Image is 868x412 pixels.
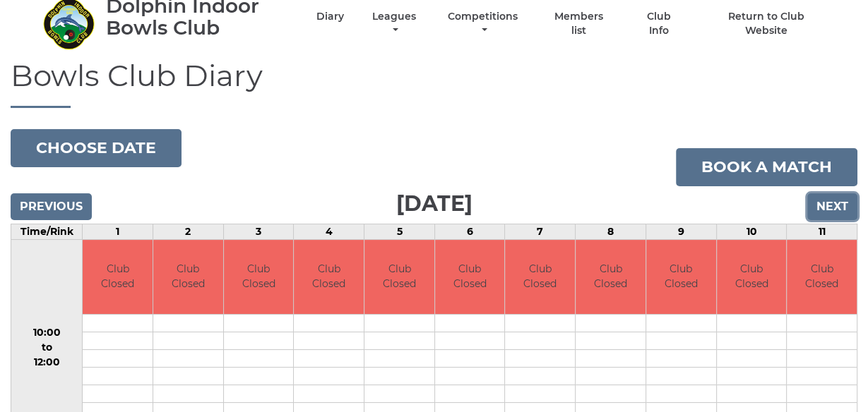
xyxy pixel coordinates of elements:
[294,224,364,240] td: 4
[716,224,787,240] td: 10
[294,240,364,314] td: Club Closed
[576,224,646,240] td: 8
[706,10,826,37] a: Return to Club Website
[11,129,182,167] button: Choose date
[153,224,224,240] td: 2
[636,10,682,37] a: Club Info
[505,224,576,240] td: 7
[676,148,857,186] a: Book a match
[807,193,857,220] input: Next
[646,240,716,314] td: Club Closed
[787,240,857,314] td: Club Closed
[223,224,294,240] td: 3
[717,240,787,314] td: Club Closed
[316,10,344,23] a: Diary
[83,224,153,240] td: 1
[153,240,223,314] td: Club Closed
[576,240,646,314] td: Club Closed
[364,224,435,240] td: 5
[364,240,434,314] td: Club Closed
[787,224,857,240] td: 11
[11,59,857,108] h1: Bowls Club Diary
[434,224,505,240] td: 6
[435,240,505,314] td: Club Closed
[546,10,611,37] a: Members list
[224,240,294,314] td: Club Closed
[445,10,522,37] a: Competitions
[11,193,92,220] input: Previous
[369,10,420,37] a: Leagues
[505,240,575,314] td: Club Closed
[11,224,83,240] td: Time/Rink
[83,240,153,314] td: Club Closed
[646,224,716,240] td: 9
